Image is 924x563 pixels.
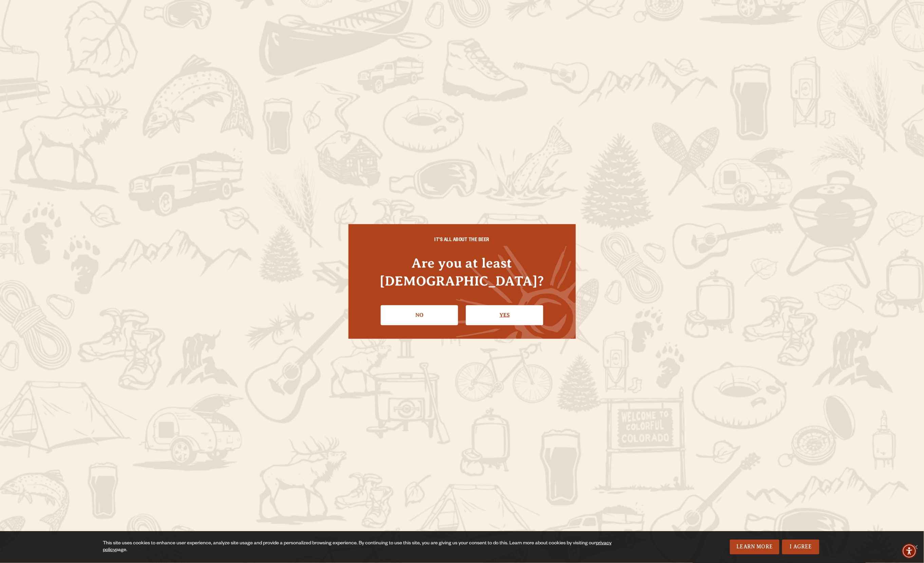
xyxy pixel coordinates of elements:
a: I Agree [782,540,819,555]
h4: Are you at least [DEMOGRAPHIC_DATA]? [362,254,562,290]
a: No [381,305,458,325]
a: Confirm I'm 21 or older [466,305,543,325]
div: Accessibility Menu [902,544,917,559]
a: Learn More [730,540,780,555]
div: This site uses cookies to enhance user experience, analyze site usage and provide a personalized ... [103,540,637,554]
a: privacy policy [103,541,612,553]
h6: IT'S ALL ABOUT THE BEER [362,238,562,244]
